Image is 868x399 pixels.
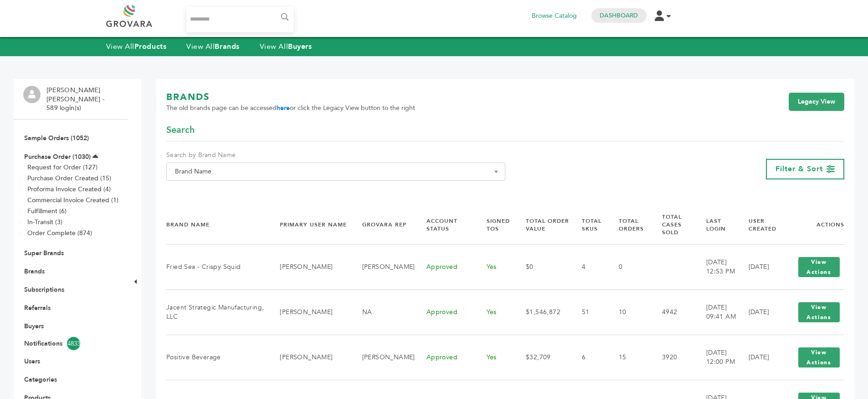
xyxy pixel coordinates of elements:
span: Search [166,124,195,136]
th: Actions [782,205,844,244]
a: here [277,104,290,112]
a: Sample Orders (1052) [24,134,89,142]
td: Jacent Strategic Manufacturing, LLC [166,289,268,335]
th: Signed TOS [475,205,514,244]
a: In-Transit (3) [27,218,62,226]
th: Total SKUs [570,205,607,244]
td: [DATE] 12:00 PM [695,335,737,380]
td: Yes [475,289,514,335]
td: 51 [570,289,607,335]
td: [PERSON_NAME] [351,335,415,380]
span: Brand Name [171,165,500,178]
a: Super Brands [24,249,64,257]
a: Purchase Order Created (15) [27,174,111,183]
td: 0 [607,244,651,289]
a: Buyers [24,322,44,331]
a: Proforma Invoice Created (4) [27,185,111,194]
td: 4942 [651,289,695,335]
a: Subscriptions [24,285,64,294]
h1: BRANDS [166,91,415,104]
a: View AllProducts [106,42,167,52]
td: [DATE] 09:41 AM [695,289,737,335]
td: [PERSON_NAME] [268,335,350,380]
td: [PERSON_NAME] [268,289,350,335]
th: User Created [737,205,782,244]
button: View Actions [798,347,840,367]
button: View Actions [798,257,840,277]
a: Order Complete (874) [27,229,92,237]
td: Yes [475,244,514,289]
td: Approved [415,244,475,289]
td: 10 [607,289,651,335]
a: Browse Catalog [532,11,577,21]
span: The old brands page can be accessed or click the Legacy View button to the right [166,104,415,113]
a: Notifications4833 [24,337,117,350]
td: [PERSON_NAME] [351,244,415,289]
td: [DATE] 12:53 PM [695,244,737,289]
td: 15 [607,335,651,380]
a: Categories [24,375,57,384]
img: profile.png [23,86,41,103]
th: Grovara Rep [351,205,415,244]
td: 3920 [651,335,695,380]
a: Request for Order (127) [27,163,98,172]
td: [PERSON_NAME] [268,244,350,289]
th: Brand Name [166,205,268,244]
a: Legacy View [789,93,844,111]
td: [DATE] [737,244,782,289]
a: Fulfillment (6) [27,207,67,215]
th: Total Orders [607,205,651,244]
a: View AllBuyers [260,42,312,52]
th: Last Login [695,205,737,244]
a: Commercial Invoice Created (1) [27,196,118,205]
button: View Actions [798,302,840,322]
td: NA [351,289,415,335]
td: Approved [415,335,475,380]
a: Referrals [24,304,51,312]
td: $0 [514,244,570,289]
td: [DATE] [737,289,782,335]
th: Total Order Value [514,205,570,244]
span: Brand Name [166,163,505,181]
label: Search by Brand Name [166,151,505,160]
td: Positive Beverage [166,335,268,380]
input: Search... [186,7,294,32]
th: Primary User Name [268,205,350,244]
th: Account Status [415,205,475,244]
a: Brands [24,267,45,276]
a: Dashboard [600,11,638,20]
a: View AllBrands [186,42,240,52]
td: $1,546,872 [514,289,570,335]
th: Total Cases Sold [651,205,695,244]
a: Users [24,357,40,366]
span: Filter & Sort [776,164,823,174]
li: [PERSON_NAME] [PERSON_NAME] - 589 login(s) [46,86,125,113]
td: 4 [570,244,607,289]
td: 6 [570,335,607,380]
a: Purchase Order (1030) [24,152,91,161]
span: 4833 [67,337,80,350]
strong: Buyers [288,42,312,52]
td: Yes [475,335,514,380]
td: [DATE] [737,335,782,380]
strong: Products [134,42,166,52]
td: $32,709 [514,335,570,380]
td: Fried Sea - Crispy Squid [166,244,268,289]
td: Approved [415,289,475,335]
strong: Brands [215,42,239,52]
